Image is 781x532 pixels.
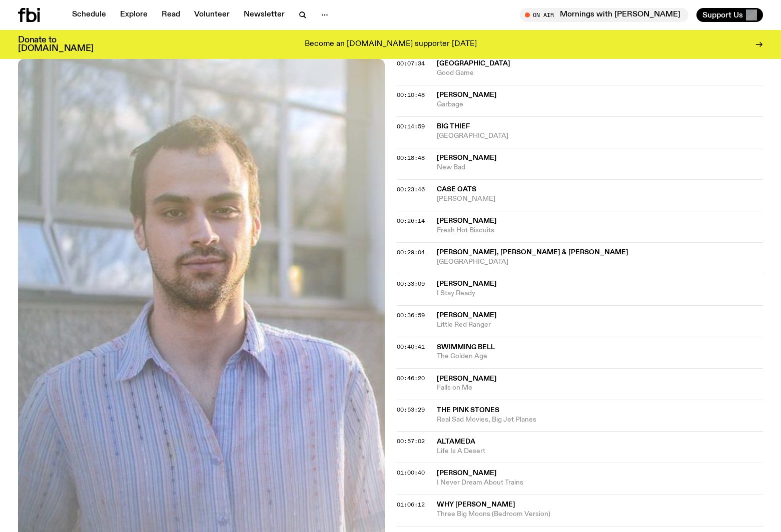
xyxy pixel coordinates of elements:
[520,8,688,22] button: On AirMornings with [PERSON_NAME]
[437,131,763,141] span: [GEOGRAPHIC_DATA]
[397,250,425,255] button: 00:29:04
[397,439,425,444] button: 00:57:02
[397,122,425,130] span: 00:14:59
[696,8,763,22] button: Support Us
[437,383,763,393] span: Falls on Me
[397,248,425,256] span: 00:29:04
[114,8,154,22] a: Explore
[437,217,497,224] span: [PERSON_NAME]
[437,407,499,414] span: The Pink Stones
[397,469,425,477] span: 01:00:40
[397,501,425,509] span: 01:06:12
[188,8,236,22] a: Volunteer
[397,374,425,382] span: 00:46:20
[437,68,763,78] span: Good Game
[397,502,425,508] button: 01:06:12
[437,478,763,488] span: I Never Dream About Trains
[397,61,425,66] button: 00:07:34
[397,437,425,445] span: 00:57:02
[66,8,112,22] a: Schedule
[437,312,497,319] span: [PERSON_NAME]
[437,194,763,204] span: [PERSON_NAME]
[437,510,763,519] span: Three Big Moons (Bedroom Version)
[238,8,291,22] a: Newsletter
[397,218,425,224] button: 00:26:14
[397,311,425,319] span: 00:36:59
[397,124,425,129] button: 00:14:59
[437,375,497,382] span: [PERSON_NAME]
[437,447,763,456] span: Life Is A Desert
[397,155,425,161] button: 00:18:48
[437,163,763,172] span: New Bad
[397,187,425,192] button: 00:23:46
[397,92,425,98] button: 00:10:48
[397,280,425,288] span: 00:33:09
[437,320,763,330] span: Little Red Ranger
[437,415,763,425] span: Real Sad Movies, Big Jet Planes
[437,91,497,98] span: [PERSON_NAME]
[397,313,425,318] button: 00:36:59
[437,154,497,161] span: [PERSON_NAME]
[437,249,628,256] span: [PERSON_NAME], [PERSON_NAME] & [PERSON_NAME]
[437,501,515,508] span: Why [PERSON_NAME]
[437,226,763,235] span: Fresh Hot Biscuits
[397,344,425,350] button: 00:40:41
[397,154,425,162] span: 00:18:48
[437,344,495,351] span: Swimming Bell
[397,376,425,381] button: 00:46:20
[397,217,425,225] span: 00:26:14
[437,438,475,445] span: Altameda
[305,40,477,49] p: Become an [DOMAIN_NAME] supporter [DATE]
[156,8,186,22] a: Read
[437,60,510,67] span: [GEOGRAPHIC_DATA]
[437,100,763,109] span: Garbage
[397,343,425,351] span: 00:40:41
[437,470,497,477] span: [PERSON_NAME]
[437,280,497,287] span: [PERSON_NAME]
[397,470,425,476] button: 01:00:40
[397,185,425,193] span: 00:23:46
[397,281,425,287] button: 00:33:09
[437,123,470,130] span: Big Thief
[702,10,743,19] span: Support Us
[397,91,425,99] span: 00:10:48
[397,407,425,413] button: 00:53:29
[437,186,476,193] span: Case Oats
[437,289,763,298] span: I Stay Ready
[437,352,763,361] span: The Golden Age
[397,59,425,67] span: 00:07:34
[437,257,763,267] span: [GEOGRAPHIC_DATA]
[18,36,94,53] h3: Donate to [DOMAIN_NAME]
[397,406,425,414] span: 00:53:29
